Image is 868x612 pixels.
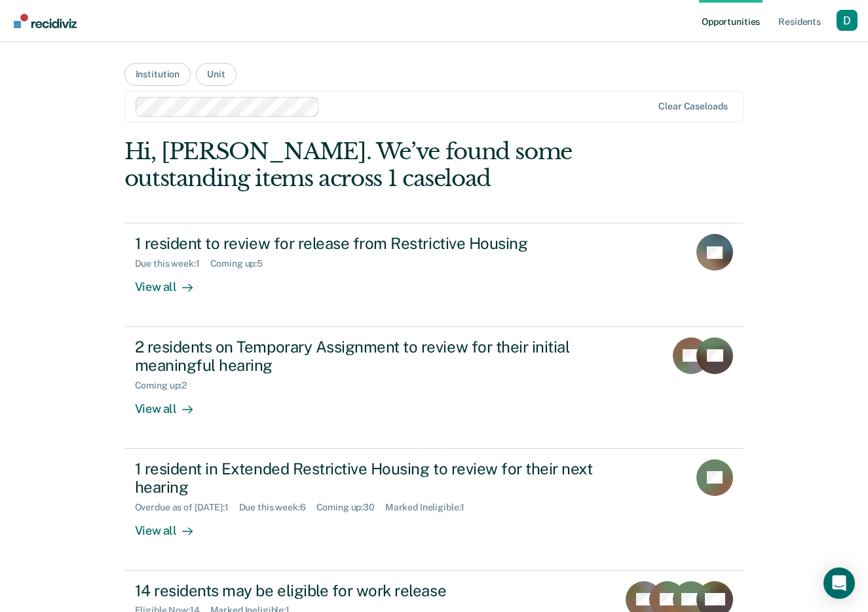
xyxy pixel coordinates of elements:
[124,138,620,192] div: Hi, [PERSON_NAME]. We’ve found some outstanding items across 1 caseload
[316,502,385,513] div: Coming up : 30
[135,337,595,375] div: 2 residents on Temporary Assignment to review for their initial meaningful hearing
[135,269,208,295] div: View all
[823,567,855,599] div: Open Intercom Messenger
[124,449,744,571] a: 1 resident in Extended Restrictive Housing to review for their next hearingOverdue as of [DATE]:1...
[135,502,239,513] div: Overdue as of [DATE] : 1
[14,14,77,28] img: Recidiviz
[135,258,210,269] div: Due this week : 1
[210,258,274,269] div: Coming up : 5
[135,391,208,417] div: View all
[135,234,595,253] div: 1 resident to review for release from Restrictive Housing
[196,63,236,86] button: Unit
[658,101,727,112] div: Clear caseloads
[124,63,191,86] button: Institution
[135,581,595,600] div: 14 residents may be eligible for work release
[124,327,744,449] a: 2 residents on Temporary Assignment to review for their initial meaningful hearingComing up:2View...
[837,10,858,31] button: Profile dropdown button
[135,380,198,391] div: Coming up : 2
[124,223,744,326] a: 1 resident to review for release from Restrictive HousingDue this week:1Coming up:5View all
[135,513,208,539] div: View all
[385,502,475,513] div: Marked Ineligible : 1
[135,459,595,497] div: 1 resident in Extended Restrictive Housing to review for their next hearing
[239,502,316,513] div: Due this week : 6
